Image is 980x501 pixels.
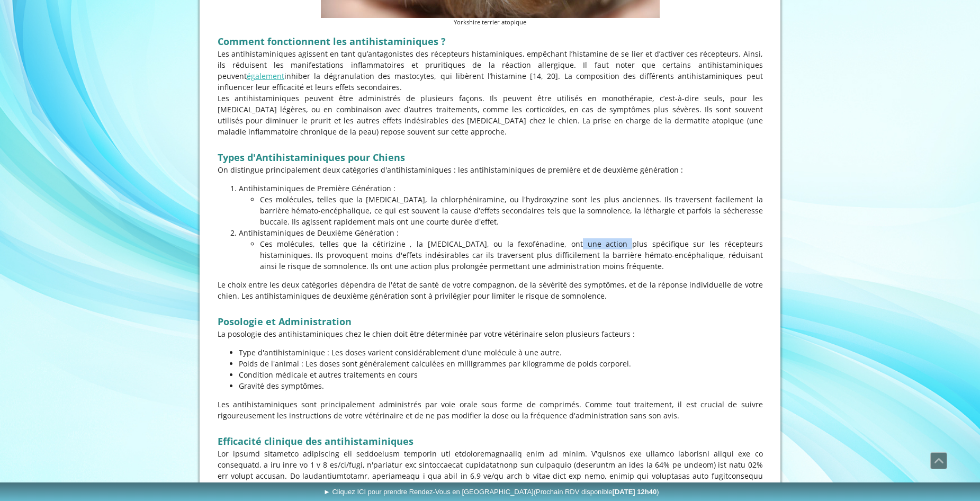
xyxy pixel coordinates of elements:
[321,18,660,27] figcaption: Yorkshire terrier atopique
[218,164,763,175] p: On distingue principalement deux catégories d'antihistaminiques : les antihistaminiques de premiè...
[218,328,763,339] p: La posologie des antihistaminiques chez le chien doit être déterminée par votre vétérinaire selon...
[260,238,763,272] p: Ces molécules, telles que la cétirizine , la [MEDICAL_DATA], ou la fexofénadine, ont une action p...
[239,369,763,380] p: Condition médicale et autres traitements en cours
[239,227,763,238] p: Antihistaminiques de Deuxième Génération :
[239,183,763,194] p: Antihistaminiques de Première Génération :
[218,315,352,328] strong: Posologie et Administration
[239,358,763,369] p: Poids de l'animal : Les doses sont généralement calculées en milligrammes par kilogramme de poids...
[218,399,763,421] p: Les antihistaminiques sont principalement administrés par voie orale sous forme de comprimés. Com...
[239,380,763,391] p: Gravité des symptômes.
[247,71,284,81] a: également
[218,48,763,93] p: Les antihistaminiques agissent en tant qu’antagonistes des récepteurs histaminiques, empêchant l’...
[218,435,413,448] strong: Efficacité clinique des antihistaminiques
[323,488,659,496] span: ► Cliquez ICI pour prendre Rendez-Vous en [GEOGRAPHIC_DATA]
[613,488,657,496] b: [DATE] 12h40
[534,488,659,496] span: (Prochain RDV disponible )
[218,151,405,164] strong: Types d'Antihistaminiques pour Chiens
[218,35,446,48] span: Comment fonctionnent les antihistaminiques ?
[218,279,763,301] p: Le choix entre les deux catégories dépendra de l'état de santé de votre compagnon, de la sévérité...
[930,452,947,469] a: Défiler vers le haut
[931,453,947,469] span: Défiler vers le haut
[260,194,763,227] p: Ces molécules, telles que la [MEDICAL_DATA], la chlorphéniramine, ou l'hydroxyzine sont les plus ...
[239,347,763,358] p: Type d'antihistaminique : Les doses varient considérablement d'une molécule à une autre.
[218,93,763,137] p: Les antihistaminiques peuvent être administrés de plusieurs façons. Ils peuvent être utilisés en ...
